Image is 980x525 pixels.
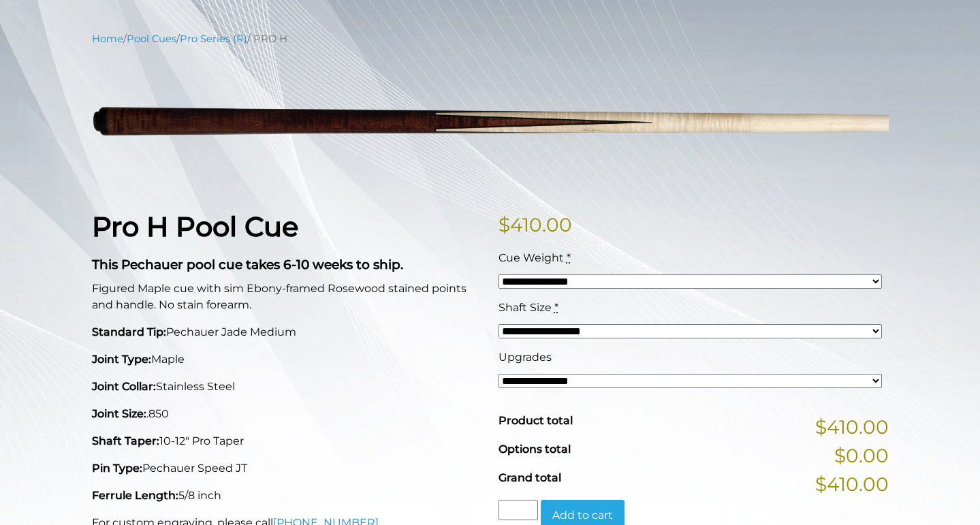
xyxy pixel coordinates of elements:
strong: Standard Tip: [92,325,166,338]
span: $410.00 [815,413,889,441]
input: Product quantity [499,500,538,520]
p: Stainless Steel [92,379,482,395]
span: Cue Weight [499,251,564,264]
span: Upgrades [499,351,552,364]
span: $410.00 [815,470,889,498]
p: .850 [92,406,482,422]
strong: Joint Type: [92,353,151,366]
p: 10-12" Pro Taper [92,433,482,449]
span: Product total [499,414,573,427]
p: Maple [92,351,482,368]
img: PRO-H.png [92,57,889,189]
a: Pro Series (R) [180,33,247,45]
strong: Pin Type: [92,462,142,475]
p: Pechauer Jade Medium [92,324,482,340]
span: Grand total [499,471,561,484]
strong: Joint Collar: [92,380,156,393]
strong: Ferrule Length: [92,489,178,502]
span: $0.00 [834,441,889,470]
p: Figured Maple cue with sim Ebony-framed Rosewood stained points and handle. No stain forearm. [92,281,482,313]
a: Home [92,33,123,45]
a: Pool Cues [127,33,176,45]
strong: Pro H Pool Cue [92,210,298,243]
p: 5/8 inch [92,488,482,504]
nav: Breadcrumb [92,31,889,46]
abbr: required [567,251,571,264]
span: Options total [499,443,571,456]
span: Shaft Size [499,301,552,314]
abbr: required [554,301,558,314]
strong: This Pechauer pool cue takes 6-10 weeks to ship. [92,257,403,272]
strong: Joint Size: [92,407,146,420]
strong: Shaft Taper: [92,434,159,447]
p: Pechauer Speed JT [92,460,482,477]
span: $ [499,213,510,236]
bdi: 410.00 [499,213,572,236]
